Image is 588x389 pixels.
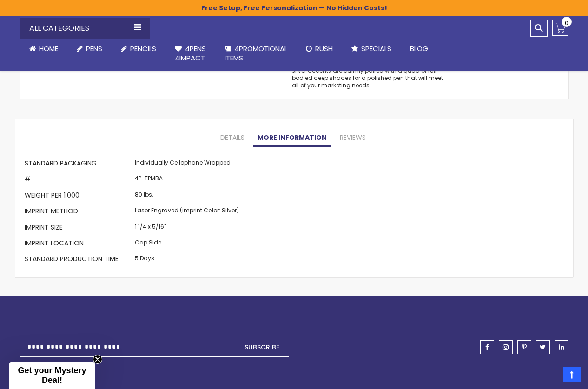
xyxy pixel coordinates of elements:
[25,237,132,252] th: Imprint Location
[410,44,428,53] span: Blog
[401,39,437,59] a: Blog
[499,340,513,354] a: instagram
[315,44,333,53] span: Rush
[253,129,331,147] a: More Information
[536,340,550,354] a: twitter
[292,59,446,90] div: All directions point to our Navigator Pen. Glistening silver accents are calmly paired with a qua...
[25,220,132,236] th: Imprint Size
[297,39,342,59] a: Rush
[132,237,241,252] td: Cap Side
[93,355,102,364] button: Close teaser
[25,188,132,204] th: Weight per 1,000
[132,157,241,172] td: Individually Cellophane Wrapped
[244,343,279,352] span: Subscribe
[132,252,241,268] td: 5 Days
[112,39,165,59] a: Pencils
[215,39,297,69] a: 4PROMOTIONALITEMS
[517,340,531,354] a: pinterest
[25,172,132,188] th: #
[175,44,206,63] span: 4Pens 4impact
[216,129,249,147] a: Details
[503,344,509,350] span: instagram
[485,344,489,350] span: facebook
[480,340,494,354] a: facebook
[132,220,241,236] td: 1 1/4 x 5/16"
[25,204,132,220] th: Imprint Method
[39,44,58,53] span: Home
[130,44,156,53] span: Pencils
[235,338,289,357] button: Subscribe
[132,172,241,188] td: 4P-TPMBA
[552,20,568,36] a: 0
[559,344,564,350] span: linkedin
[555,340,568,354] a: linkedin
[86,44,102,53] span: Pens
[18,366,86,385] span: Get your Mystery Deal!
[335,129,370,147] a: Reviews
[20,18,150,39] div: All Categories
[540,344,546,350] span: twitter
[132,204,241,220] td: Laser Engraved (imprint Color: Silver)
[9,362,95,389] div: Get your Mystery Deal!Close teaser
[563,367,581,382] a: Top
[522,344,527,350] span: pinterest
[67,39,112,59] a: Pens
[225,44,287,63] span: 4PROMOTIONAL ITEMS
[25,252,132,268] th: Standard Production Time
[165,39,215,69] a: 4Pens4impact
[25,157,132,172] th: Standard Packaging
[132,188,241,204] td: 80 lbs.
[565,19,568,27] span: 0
[20,39,67,59] a: Home
[342,39,401,59] a: Specials
[361,44,391,53] span: Specials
